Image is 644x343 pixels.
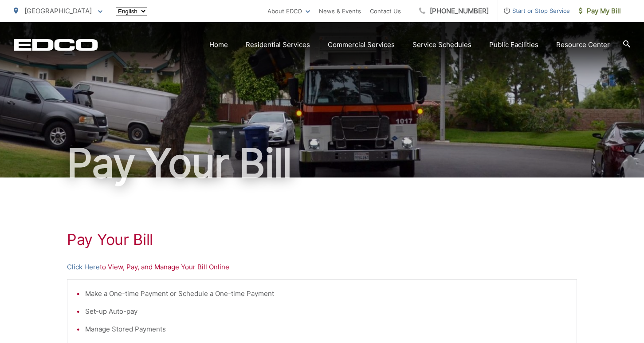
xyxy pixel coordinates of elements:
[67,231,577,248] h1: Pay Your Bill
[412,39,471,50] a: Service Schedules
[24,7,92,15] span: [GEOGRAPHIC_DATA]
[67,262,100,272] a: Click Here
[489,39,538,50] a: Public Facilities
[85,306,568,317] li: Set-up Auto-pay
[579,6,621,16] span: Pay My Bill
[85,288,568,299] li: Make a One-time Payment or Schedule a One-time Payment
[209,39,228,50] a: Home
[328,39,395,50] a: Commercial Services
[556,39,610,50] a: Resource Center
[267,6,310,16] a: About EDCO
[85,324,568,335] li: Manage Stored Payments
[116,7,147,16] select: Select a language
[67,262,577,272] p: to View, Pay, and Manage Your Bill Online
[14,141,630,185] h1: Pay Your Bill
[246,39,310,50] a: Residential Services
[14,39,98,51] a: EDCD logo. Return to the homepage.
[370,6,401,16] a: Contact Us
[319,6,361,16] a: News & Events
